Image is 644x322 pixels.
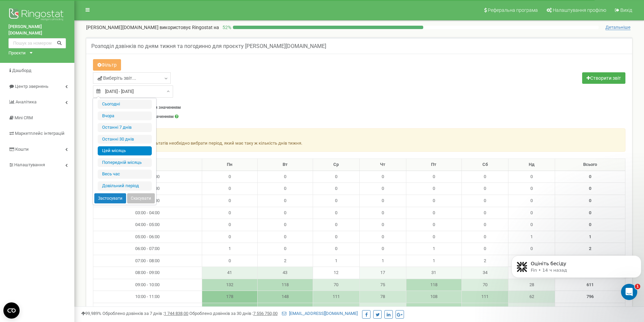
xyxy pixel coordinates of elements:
[202,195,257,207] td: 0
[462,195,508,207] td: 0
[282,311,358,316] a: [EMAIL_ADDRESS][DOMAIN_NAME]
[406,171,461,183] td: 0
[257,279,313,291] td: 118
[462,183,508,195] td: 0
[15,115,33,120] span: Mini CRM
[462,291,508,303] td: 111
[621,284,637,300] iframe: Intercom live chat
[508,219,555,231] td: 0
[8,50,26,56] div: Проєкти
[257,243,313,255] td: 0
[406,207,461,219] td: 0
[93,59,121,71] button: Фільтр
[406,243,461,255] td: 1
[93,255,202,267] td: 07:00 - 08:00
[98,100,152,109] li: Сьогодні
[555,159,625,171] th: Всього
[462,207,508,219] td: 0
[93,279,202,291] td: 09:00 - 10:00
[98,123,152,132] li: Останні 7 днів
[202,183,257,195] td: 0
[359,219,406,231] td: 0
[359,207,406,219] td: 0
[508,291,555,303] td: 62
[359,303,406,315] td: 68
[582,72,625,84] a: Створити звіт
[219,24,233,31] p: 52 %
[313,291,359,303] td: 111
[462,159,508,171] th: Сб
[508,195,555,207] td: 0
[359,291,406,303] td: 78
[406,231,461,243] td: 0
[359,279,406,291] td: 75
[257,255,313,267] td: 2
[508,267,555,279] td: 16
[202,159,257,171] th: Пн
[8,7,66,24] img: Ringostat logo
[93,231,202,243] td: 05:00 - 06:00
[508,159,555,171] th: Нд
[488,7,538,13] span: Реферальна програма
[202,291,257,303] td: 178
[202,279,257,291] td: 132
[257,219,313,231] td: 0
[160,25,219,30] span: використовує Ringostat на
[202,303,257,315] td: 171
[406,303,461,315] td: 119
[93,243,202,255] td: 06:00 - 07:00
[98,146,152,155] li: Цей місяць
[313,195,359,207] td: 0
[257,303,313,315] td: 145
[589,210,591,215] strong: 0
[14,162,45,167] span: Налаштування
[93,291,202,303] td: 10:00 - 11:00
[406,279,461,291] td: 118
[12,68,31,73] span: Дашборд
[202,207,257,219] td: 0
[462,171,508,183] td: 0
[8,38,66,48] input: Пошук за номером
[98,181,152,191] li: Довільний період
[93,267,202,279] td: 08:00 - 09:00
[406,291,461,303] td: 108
[406,255,461,267] td: 1
[589,222,591,227] strong: 0
[313,183,359,195] td: 0
[257,183,313,195] td: 0
[257,195,313,207] td: 0
[406,183,461,195] td: 0
[257,291,313,303] td: 148
[127,193,155,203] button: Скасувати
[313,231,359,243] td: 0
[81,311,101,316] span: 99,989%
[86,24,219,31] p: [PERSON_NAME][DOMAIN_NAME]
[589,198,591,203] strong: 0
[97,75,136,81] span: Виберіть звіт...
[313,279,359,291] td: 70
[462,219,508,231] td: 0
[257,267,313,279] td: 43
[359,171,406,183] td: 0
[620,7,632,13] span: Вихід
[94,193,126,203] button: Застосувати
[202,243,257,255] td: 1
[91,43,326,49] h5: Розподіл дзвінків по дням тижня та погодинно для проєкту [PERSON_NAME][DOMAIN_NAME]
[98,170,152,179] li: Весь час
[98,158,152,167] li: Попередній місяць
[253,311,278,316] u: 7 556 750,00
[359,183,406,195] td: 0
[462,255,508,267] td: 2
[98,140,620,147] p: Для найбільш точних результатів необхідно вибрати період, який має таку ж кількість днів тижня.
[15,147,29,152] span: Кошти
[313,219,359,231] td: 0
[359,243,406,255] td: 0
[202,171,257,183] td: 0
[406,219,461,231] td: 0
[553,7,606,13] span: Налаштування профілю
[406,195,461,207] td: 0
[313,255,359,267] td: 1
